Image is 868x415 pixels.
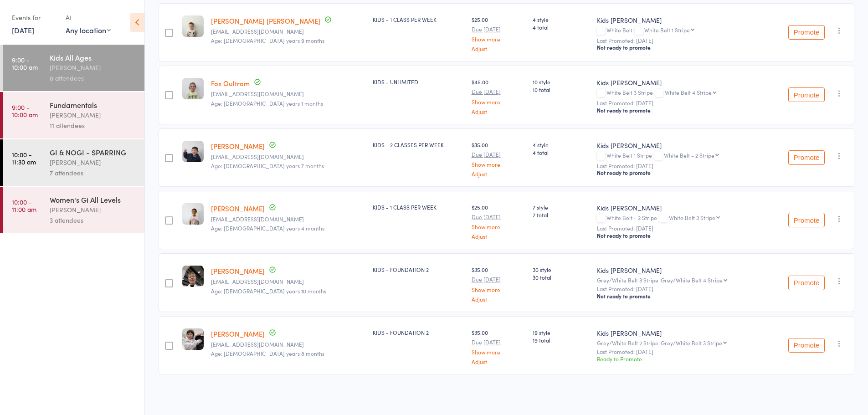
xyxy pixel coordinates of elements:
[211,154,365,160] small: limadrienne@hotmail.com
[788,276,825,290] button: Promote
[533,211,590,219] span: 7 total
[597,232,763,239] div: Not ready to promote
[472,203,526,239] div: $25.00
[664,152,714,158] div: White Belt - 2 Stripe
[50,73,137,83] div: 8 attendees
[597,37,763,44] small: Last Promoted: [DATE]
[12,25,34,35] a: [DATE]
[50,195,137,205] div: Women's Gi All Levels
[661,277,723,283] div: Grey/White Belt 4 Stripe
[472,233,526,239] a: Adjust
[472,46,526,51] a: Adjust
[50,62,137,73] div: [PERSON_NAME]
[211,278,365,285] small: p.shaw2115@gmail.com
[211,341,365,348] small: J.tang90@outlook.com
[211,329,265,338] a: [PERSON_NAME]
[661,340,722,346] div: Grey/White Belt 3 Stripe
[533,273,590,281] span: 30 total
[211,16,320,26] a: [PERSON_NAME] [PERSON_NAME]
[373,141,464,149] div: KIDS - 2 CLASSES PER WEEK
[597,340,763,346] div: Grey/White Belt 2 Stripe
[669,215,715,220] div: White Belt 3 Stripe
[597,141,763,150] div: Kids [PERSON_NAME]
[472,328,526,364] div: $35.00
[3,187,144,233] a: 10:00 -11:00 amWomen's Gi All Levels[PERSON_NAME]3 attendees
[597,328,763,338] div: Kids [PERSON_NAME]
[12,56,38,71] time: 9:00 - 10:00 am
[788,213,825,227] button: Promote
[472,78,526,114] div: $45.00
[597,163,763,169] small: Last Promoted: [DATE]
[211,204,265,213] a: [PERSON_NAME]
[597,15,763,25] div: Kids [PERSON_NAME]
[597,225,763,231] small: Last Promoted: [DATE]
[50,147,137,157] div: GI & NOGI - SPARRING
[50,52,137,62] div: Kids All Ages
[472,287,526,292] a: Show more
[211,28,365,35] small: thomasjlockley@gmail.com
[533,15,590,23] span: 4 style
[211,91,365,97] small: carla_degiorgio89@hotmail.com
[597,215,763,222] div: White Belt - 2 Stripe
[472,171,526,177] a: Adjust
[50,157,137,168] div: [PERSON_NAME]
[373,266,464,273] div: KIDS - FOUNDATION 2
[472,26,526,32] small: Due [DATE]
[12,198,36,213] time: 10:00 - 11:00 am
[597,286,763,292] small: Last Promoted: [DATE]
[211,349,324,357] span: Age: [DEMOGRAPHIC_DATA] years 8 months
[373,78,464,86] div: KIDS - UNLIMITED
[472,214,526,220] small: Due [DATE]
[211,224,324,232] span: Age: [DEMOGRAPHIC_DATA] years 4 months
[472,99,526,105] a: Show more
[211,162,324,169] span: Age: [DEMOGRAPHIC_DATA] years 7 months
[788,25,825,40] button: Promote
[788,87,825,102] button: Promote
[373,203,464,211] div: KIDS - 1 CLASS PER WEEK
[211,36,324,44] span: Age: [DEMOGRAPHIC_DATA] years 9 months
[182,15,204,37] img: image1752279128.png
[597,100,763,106] small: Last Promoted: [DATE]
[597,44,763,51] div: Not ready to promote
[788,150,825,165] button: Promote
[50,168,137,178] div: 7 attendees
[597,292,763,300] div: Not ready to promote
[597,27,763,35] div: White Belt
[597,203,763,212] div: Kids [PERSON_NAME]
[472,161,526,167] a: Show more
[597,355,763,363] div: Ready to Promote
[66,25,111,35] div: Any location
[472,349,526,355] a: Show more
[472,151,526,158] small: Due [DATE]
[3,45,144,91] a: 9:00 -10:00 amKids All Ages[PERSON_NAME]8 attendees
[50,110,137,120] div: [PERSON_NAME]
[50,120,137,131] div: 11 attendees
[211,99,323,107] span: Age: [DEMOGRAPHIC_DATA] years 1 months
[597,152,763,160] div: White Belt 1 Stripe
[597,78,763,87] div: Kids [PERSON_NAME]
[211,141,265,151] a: [PERSON_NAME]
[472,36,526,42] a: Show more
[182,328,204,350] img: image1717195735.png
[3,139,144,186] a: 10:00 -11:30 amGI & NOGI - SPARRING[PERSON_NAME]7 attendees
[644,27,690,33] div: White Belt 1 Stripe
[665,89,712,95] div: White Belt 4 Stripe
[533,86,590,93] span: 10 total
[597,169,763,176] div: Not ready to promote
[597,348,763,355] small: Last Promoted: [DATE]
[182,266,204,287] img: image1717566373.png
[472,15,526,51] div: $25.00
[472,141,526,177] div: $35.00
[12,10,56,25] div: Events for
[533,336,590,344] span: 19 total
[472,224,526,230] a: Show more
[50,100,137,110] div: Fundamentals
[597,266,763,275] div: Kids [PERSON_NAME]
[533,266,590,273] span: 30 style
[3,92,144,138] a: 9:00 -10:00 amFundamentals[PERSON_NAME]11 attendees
[472,359,526,364] a: Adjust
[211,287,326,295] span: Age: [DEMOGRAPHIC_DATA] years 10 months
[472,88,526,95] small: Due [DATE]
[533,23,590,31] span: 4 total
[12,103,38,118] time: 9:00 - 10:00 am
